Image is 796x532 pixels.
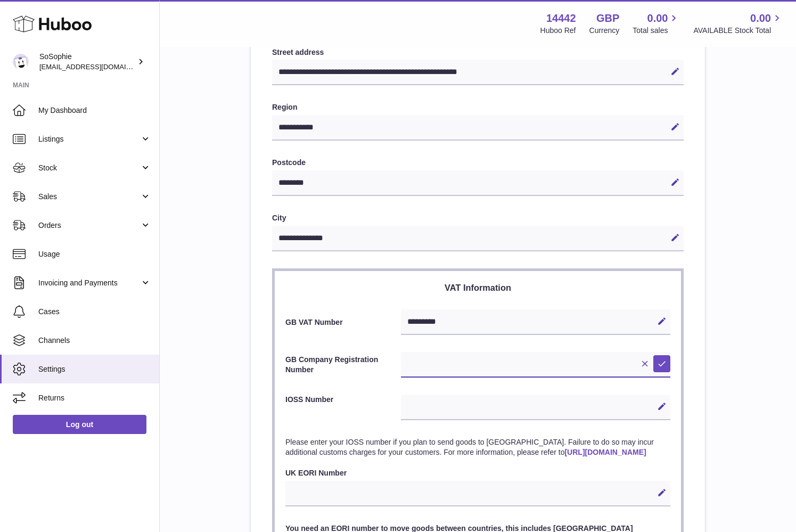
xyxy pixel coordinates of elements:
[38,163,140,173] span: Stock
[285,317,401,328] label: GB VAT Number
[596,11,619,26] strong: GBP
[564,448,646,456] a: [URL][DOMAIN_NAME]
[272,158,684,168] label: Postcode
[13,54,29,70] img: info@thebigclick.co.uk
[285,395,401,418] label: IOSS Number
[38,249,151,259] span: Usage
[38,192,140,202] span: Sales
[647,11,668,26] span: 0.00
[272,102,684,112] label: Region
[38,307,151,317] span: Cases
[39,52,135,72] div: SoSophie
[39,62,157,71] span: [EMAIL_ADDRESS][DOMAIN_NAME]
[38,105,151,116] span: My Dashboard
[13,415,146,434] a: Log out
[38,335,151,346] span: Channels
[285,355,401,375] label: GB Company Registration Number
[693,26,783,36] span: AVAILABLE Stock Total
[38,278,140,288] span: Invoicing and Payments
[38,364,151,374] span: Settings
[38,134,140,144] span: Listings
[285,437,670,457] p: Please enter your IOSS number if you plan to send goods to [GEOGRAPHIC_DATA]. Failure to do so ma...
[589,26,620,36] div: Currency
[272,213,684,223] label: City
[693,11,783,36] a: 0.00 AVAILABLE Stock Total
[285,468,670,478] label: UK EORI Number
[633,11,680,36] a: 0.00 Total sales
[272,47,684,58] label: Street address
[285,282,670,293] h3: VAT Information
[546,11,576,26] strong: 14442
[38,393,151,403] span: Returns
[38,220,140,231] span: Orders
[633,26,680,36] span: Total sales
[750,11,771,26] span: 0.00
[540,26,576,36] div: Huboo Ref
